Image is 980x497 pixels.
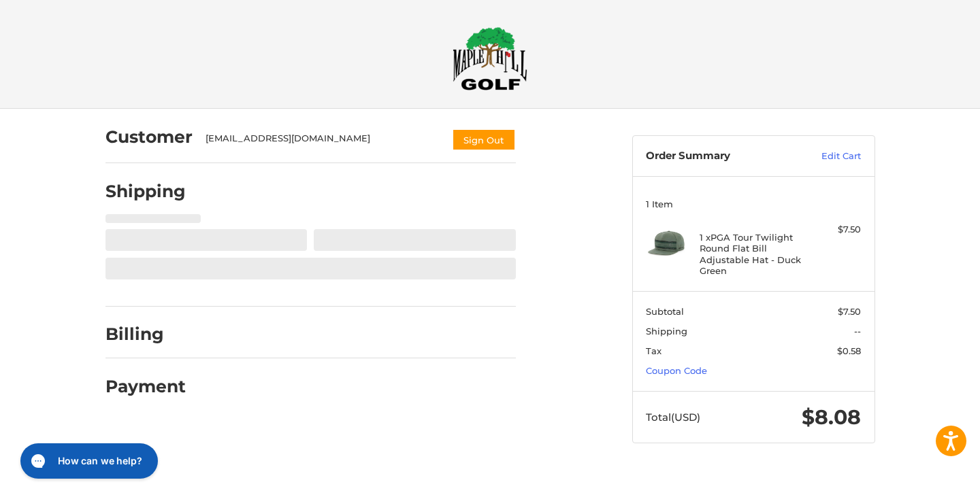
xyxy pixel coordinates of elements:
[105,126,193,148] h2: Customer
[646,411,700,424] span: Total (USD)
[453,27,527,90] img: Maple Hill Golf
[105,376,186,397] h2: Payment
[802,405,861,430] span: $8.08
[646,306,684,317] span: Subtotal
[838,306,861,317] span: $7.50
[646,199,861,209] h3: 1 Item
[837,345,861,356] span: $0.58
[792,150,861,163] a: Edit Cart
[206,132,438,151] div: [EMAIL_ADDRESS][DOMAIN_NAME]
[646,150,792,163] h3: Order Summary
[105,324,185,345] h2: Billing
[14,439,162,483] iframe: Gorgias live chat messenger
[452,128,516,151] button: Sign Out
[646,365,707,376] a: Coupon Code
[105,181,186,202] h2: Shipping
[700,232,804,276] h4: 1 x PGA Tour Twilight Round Flat Bill Adjustable Hat - Duck Green
[646,345,661,356] span: Tax
[807,223,861,237] div: $7.50
[854,326,861,337] span: --
[646,326,687,337] span: Shipping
